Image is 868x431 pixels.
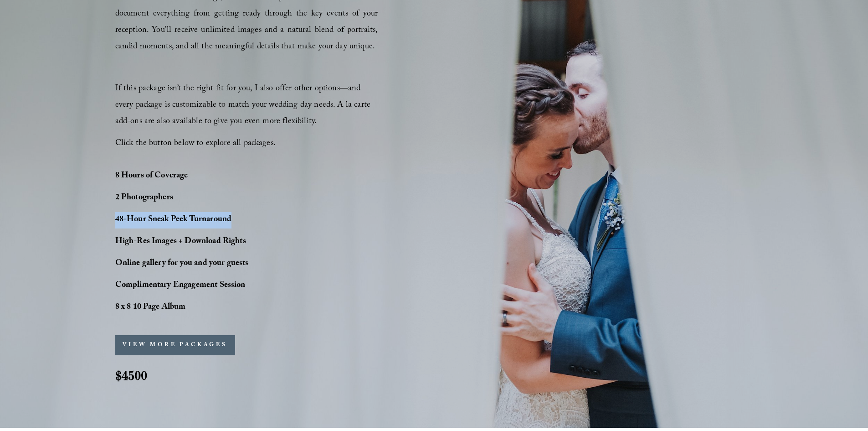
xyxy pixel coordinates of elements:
button: VIEW MORE PACKAGES [115,335,235,355]
span: Click the button below to explore all packages. [115,137,276,151]
strong: Complimentary Engagement Session [115,279,246,293]
span: If this package isn’t the right fit for you, I also offer other options—and every package is cust... [115,82,373,129]
strong: 8 Hours of Coverage [115,169,188,183]
strong: Online gallery for you and your guests [115,257,249,271]
strong: 48-Hour Sneak Peek Turnaround [115,213,232,227]
strong: $4500 [115,367,147,384]
strong: 8 x 8 10 Page Album [115,301,186,315]
strong: 2 Photographers [115,191,173,205]
strong: High-Res Images + Download Rights [115,235,246,249]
